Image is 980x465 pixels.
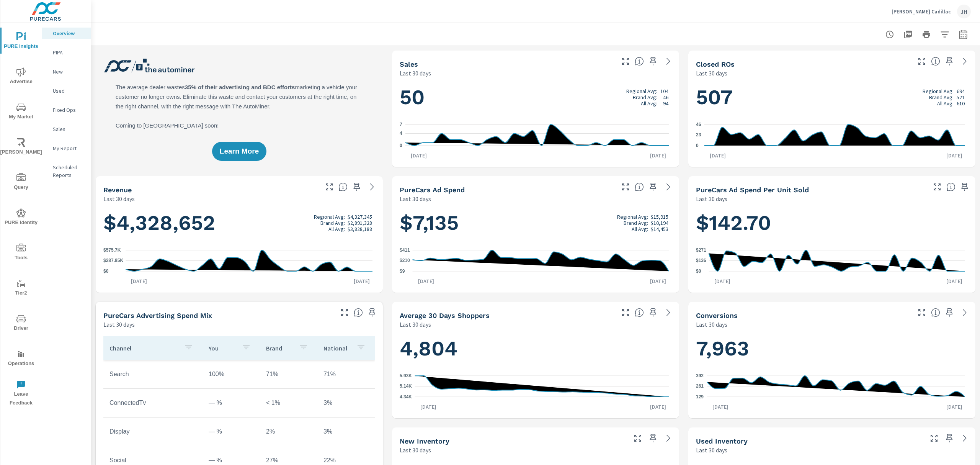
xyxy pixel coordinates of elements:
[892,8,951,15] p: [PERSON_NAME] Cadillac
[366,306,378,319] span: Save this to your personalized report
[696,445,727,455] p: Last 30 days
[696,122,701,127] text: 46
[959,181,971,193] span: Save this to your personalized report
[351,181,363,193] span: Save this to your personalized report
[400,69,431,78] p: Last 30 days
[651,220,668,226] p: $10,194
[400,311,490,319] h5: Average 30 Days Shoppers
[203,393,260,413] td: — %
[314,214,345,220] p: Regional Avg:
[662,55,675,67] a: See more details in report
[42,123,91,135] div: Sales
[260,422,317,441] td: 2%
[400,143,402,148] text: 0
[647,55,659,67] span: Save this to your personalized report
[53,164,85,179] p: Scheduled Reports
[645,403,671,411] p: [DATE]
[260,393,317,413] td: < 1%
[53,29,85,37] p: Overview
[0,23,42,411] div: nav menu
[260,365,317,384] td: 71%
[635,182,644,192] span: Total cost of media for all PureCars channels for the selected dealership group over the selected...
[635,308,644,317] span: A rolling 30 day total of daily Shoppers on the dealership website, averaged over the selected da...
[645,277,671,285] p: [DATE]
[916,306,928,319] button: Make Fullscreen
[400,320,431,329] p: Last 30 days
[338,306,351,319] button: Make Fullscreen
[3,103,39,121] span: My Market
[400,373,412,378] text: 5.93K
[42,28,91,39] div: Overview
[400,258,410,264] text: $210
[103,393,203,413] td: ConnectedTv
[348,226,372,232] p: $3,828,188
[203,422,260,441] td: — %
[696,269,701,274] text: $0
[126,277,152,285] p: [DATE]
[931,308,940,317] span: The number of dealer-specified goals completed by a visitor. [Source: This data is provided by th...
[928,432,940,444] button: Make Fullscreen
[619,55,632,67] button: Make Fullscreen
[3,208,39,227] span: PURE Identity
[400,84,671,110] h1: 50
[647,181,659,193] span: Save this to your personalized report
[42,47,91,58] div: PIPA
[663,94,668,100] p: 46
[696,210,968,236] h1: $142.70
[3,67,39,86] span: Advertise
[651,214,668,220] p: $15,915
[931,181,943,193] button: Make Fullscreen
[109,344,178,352] p: Channel
[662,306,675,319] a: See more details in report
[400,394,412,400] text: 4.34K
[53,49,85,56] p: PIPA
[53,106,85,114] p: Fixed Ops
[660,88,668,94] p: 104
[696,60,735,68] h5: Closed ROs
[957,94,965,100] p: 521
[103,311,212,319] h5: PureCars Advertising Spend Mix
[400,247,410,253] text: $411
[624,220,648,226] p: Brand Avg:
[943,432,955,444] span: Save this to your personalized report
[103,210,375,236] h1: $4,328,652
[632,432,644,444] button: Make Fullscreen
[103,194,135,203] p: Last 30 days
[626,88,657,94] p: Regional Avg:
[400,269,405,274] text: $9
[959,55,971,67] a: See more details in report
[696,143,699,148] text: 0
[957,100,965,106] p: 610
[632,226,648,232] p: All Avg:
[696,186,809,194] h5: PureCars Ad Spend Per Unit Sold
[709,277,736,285] p: [DATE]
[400,437,449,445] h5: New Inventory
[635,57,644,66] span: Number of vehicles sold by the dealership over the selected date range. [Source: This data is sou...
[696,320,727,329] p: Last 30 days
[400,122,402,127] text: 7
[317,422,375,441] td: 3%
[354,308,363,317] span: This table looks at how you compare to the amount of budget you spend per channel as opposed to y...
[317,393,375,413] td: 3%
[3,380,39,408] span: Leave Feedback
[405,152,432,159] p: [DATE]
[633,94,657,100] p: Brand Avg:
[696,336,968,362] h1: 7,963
[696,194,727,203] p: Last 30 days
[619,306,632,319] button: Make Fullscreen
[931,57,940,66] span: Number of Repair Orders Closed by the selected dealership group over the selected time range. [So...
[696,133,701,138] text: 23
[943,306,955,319] span: Save this to your personalized report
[959,306,971,319] a: See more details in report
[943,55,955,67] span: Save this to your personalized report
[3,32,39,51] span: PURE Insights
[212,142,266,161] button: Learn More
[103,186,132,194] h5: Revenue
[323,181,335,193] button: Make Fullscreen
[696,247,706,253] text: $271
[696,84,968,110] h1: 507
[103,365,203,384] td: Search
[937,100,954,106] p: All Avg:
[696,69,727,78] p: Last 30 days
[53,125,85,133] p: Sales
